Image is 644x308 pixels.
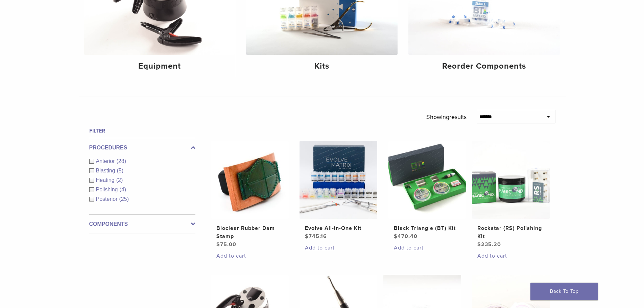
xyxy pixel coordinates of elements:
[211,141,289,219] img: Bioclear Rubber Dam Stamp
[477,241,501,248] bdi: 235.20
[117,158,126,164] span: (28)
[252,60,392,72] h4: Kits
[117,168,123,173] span: (5)
[216,252,283,260] a: Add to cart: “Bioclear Rubber Dam Stamp”
[89,220,195,228] label: Components
[426,110,467,124] p: Showing results
[216,241,220,248] span: $
[472,141,550,219] img: Rockstar (RS) Polishing Kit
[216,241,236,248] bdi: 75.00
[116,177,123,183] span: (2)
[96,177,116,183] span: Heating
[388,141,467,240] a: Black Triangle (BT) KitBlack Triangle (BT) Kit $470.40
[96,187,120,192] span: Polishing
[388,141,466,219] img: Black Triangle (BT) Kit
[394,244,461,252] a: Add to cart: “Black Triangle (BT) Kit”
[89,144,195,152] label: Procedures
[96,168,117,173] span: Blasting
[119,196,129,202] span: (25)
[96,196,119,202] span: Posterior
[477,252,544,260] a: Add to cart: “Rockstar (RS) Polishing Kit”
[477,241,481,248] span: $
[216,224,283,240] h2: Bioclear Rubber Dam Stamp
[472,141,550,248] a: Rockstar (RS) Polishing KitRockstar (RS) Polishing Kit $235.20
[90,60,230,72] h4: Equipment
[414,60,554,72] h4: Reorder Components
[530,283,598,300] a: Back To Top
[89,127,195,135] h4: Filter
[394,233,418,240] bdi: 470.40
[305,233,327,240] bdi: 745.16
[96,158,117,164] span: Anterior
[299,141,378,240] a: Evolve All-in-One KitEvolve All-in-One Kit $745.16
[394,224,461,232] h2: Black Triangle (BT) Kit
[305,224,372,232] h2: Evolve All-in-One Kit
[305,233,309,240] span: $
[119,187,126,192] span: (4)
[477,224,544,240] h2: Rockstar (RS) Polishing Kit
[211,141,289,248] a: Bioclear Rubber Dam StampBioclear Rubber Dam Stamp $75.00
[305,244,372,252] a: Add to cart: “Evolve All-in-One Kit”
[300,141,377,219] img: Evolve All-in-One Kit
[394,233,398,240] span: $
